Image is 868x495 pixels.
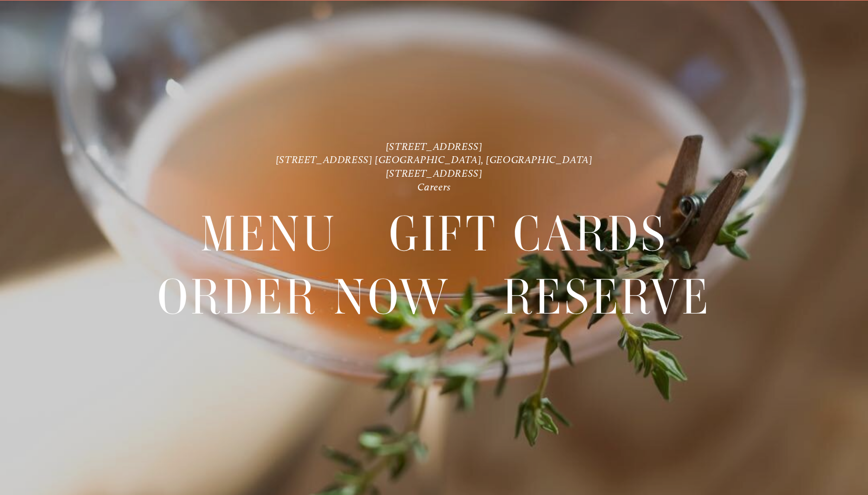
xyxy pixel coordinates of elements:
a: Careers [417,180,451,193]
a: [STREET_ADDRESS] [GEOGRAPHIC_DATA], [GEOGRAPHIC_DATA] [276,153,592,166]
a: Menu [201,203,337,265]
span: Menu [201,203,337,266]
a: Order Now [157,266,451,328]
a: [STREET_ADDRESS] [386,140,482,153]
a: Gift Cards [389,203,667,265]
a: Reserve [503,266,711,328]
span: Gift Cards [389,203,667,266]
a: [STREET_ADDRESS] [386,167,482,179]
